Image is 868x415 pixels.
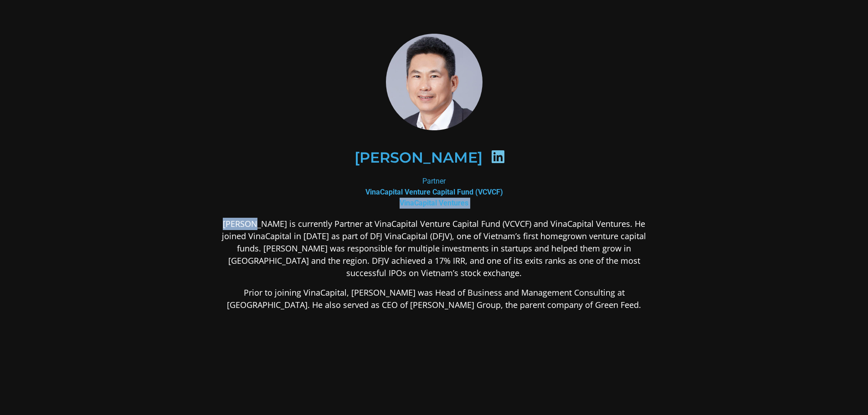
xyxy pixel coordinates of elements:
b: VinaCapital Ventures [400,199,468,207]
div: Partner [213,176,656,209]
p: Prior to joining VinaCapital, [PERSON_NAME] was Head of Business and Management Consulting at [GE... [213,287,656,311]
h2: [PERSON_NAME] [354,150,483,165]
p: [PERSON_NAME] is currently Partner at VinaCapital Venture Capital Fund (VCVCF) and VinaCapital Ve... [213,218,656,279]
b: VinaCapital Venture Capital Fund (VCVCF) [365,188,503,196]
